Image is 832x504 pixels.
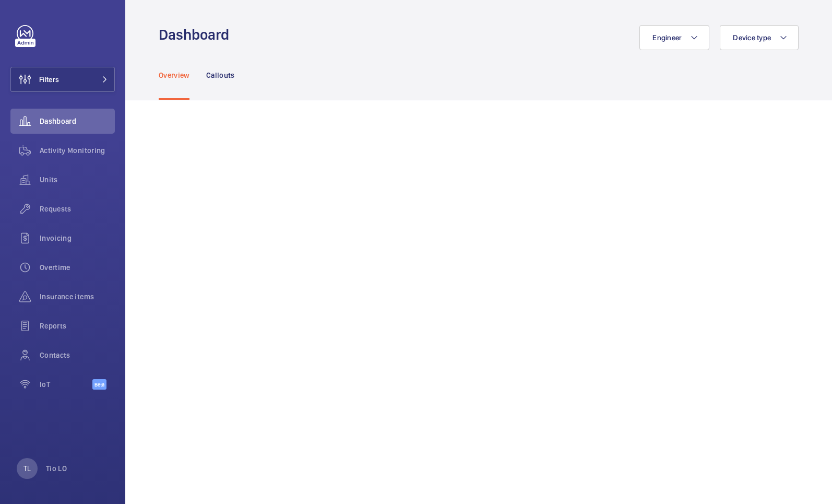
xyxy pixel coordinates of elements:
p: TL [23,463,31,474]
span: Dashboard [40,116,115,126]
span: Engineer [652,33,682,42]
span: Contacts [40,350,115,360]
p: Callouts [206,70,235,80]
button: Engineer [639,25,709,50]
span: Overtime [40,262,115,273]
span: Units [40,174,115,185]
span: Invoicing [40,233,115,243]
button: Device type [720,25,799,50]
span: IoT [40,379,92,390]
span: Filters [39,74,59,85]
p: Tio LO [46,463,67,474]
span: Device type [733,33,771,42]
span: Beta [92,379,106,390]
span: Activity Monitoring [40,145,115,156]
h1: Dashboard [159,25,235,44]
span: Insurance items [40,291,115,302]
span: Requests [40,204,115,214]
p: Overview [159,70,189,80]
button: Filters [10,67,115,92]
span: Reports [40,321,115,331]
